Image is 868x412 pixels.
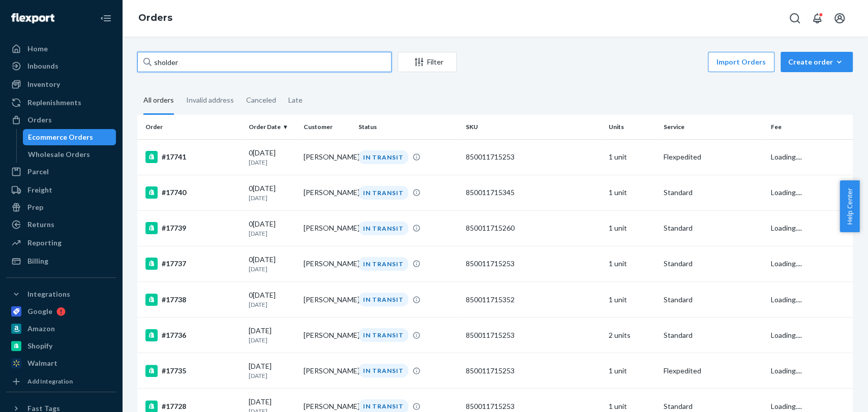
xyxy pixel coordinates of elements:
input: Search orders [137,52,392,72]
div: IN TRANSIT [358,257,408,271]
div: Filter [398,57,456,67]
div: #17735 [145,365,241,377]
div: #17738 [145,294,241,306]
ol: breadcrumbs [130,4,181,33]
div: #17737 [145,258,241,270]
td: Loading.... [767,353,853,389]
div: 850011715352 [466,295,601,305]
div: [DATE] [249,361,295,380]
div: #17741 [145,151,241,163]
div: Wholesale Orders [28,149,90,160]
div: 850011715253 [466,401,601,411]
div: IN TRANSIT [358,221,408,235]
button: Open notifications [807,8,827,28]
div: Reporting [27,238,62,248]
a: Billing [6,253,116,269]
div: 850011715260 [466,223,601,233]
a: Inbounds [6,58,116,74]
img: Flexport logo [11,13,54,23]
td: [PERSON_NAME] [300,210,354,246]
a: Wholesale Orders [23,146,116,163]
a: Ecommerce Orders [23,129,116,145]
a: Walmart [6,355,116,371]
p: [DATE] [249,229,295,238]
div: Home [27,44,48,54]
div: 0[DATE] [249,255,295,273]
p: Flexpedited [664,152,763,162]
div: Integrations [27,289,70,299]
div: 0[DATE] [249,219,295,238]
td: [PERSON_NAME] [300,318,354,353]
td: [PERSON_NAME] [300,353,354,389]
a: Add Integration [6,375,116,388]
p: [DATE] [249,158,295,167]
div: 850011715253 [466,330,601,340]
a: Reporting [6,235,116,251]
div: Replenishments [27,98,81,108]
p: [DATE] [249,336,295,344]
p: Standard [664,330,763,340]
div: #17740 [145,186,241,199]
div: 0[DATE] [249,148,295,167]
div: 850011715345 [466,187,601,198]
td: Loading.... [767,175,853,210]
td: 1 unit [605,139,660,175]
button: Integrations [6,286,116,302]
a: Prep [6,199,116,215]
div: Ecommerce Orders [28,132,93,142]
div: IN TRANSIT [358,186,408,200]
div: #17736 [145,329,241,341]
div: Shopify [27,341,52,351]
div: All orders [143,87,174,115]
td: [PERSON_NAME] [300,175,354,210]
a: Replenishments [6,94,116,111]
td: Loading.... [767,210,853,246]
p: [DATE] [249,194,295,202]
a: Orders [138,12,172,23]
div: Customer [304,122,350,131]
p: [DATE] [249,371,295,380]
a: Shopify [6,338,116,354]
button: Open account menu [829,8,850,28]
p: Standard [664,295,763,305]
button: Import Orders [708,52,774,72]
th: Status [354,115,462,139]
div: [DATE] [249,326,295,344]
div: Prep [27,202,43,212]
div: Returns [27,219,54,230]
div: IN TRANSIT [358,364,408,377]
div: 0[DATE] [249,290,295,309]
div: IN TRANSIT [358,328,408,342]
a: Amazon [6,321,116,337]
div: 850011715253 [466,259,601,269]
div: Amazon [27,324,55,334]
th: Order [137,115,245,139]
td: Loading.... [767,318,853,353]
button: Open Search Box [785,8,805,28]
td: [PERSON_NAME] [300,139,354,175]
div: 850011715253 [466,366,601,376]
div: Inbounds [27,61,58,71]
div: 0[DATE] [249,183,295,202]
p: Standard [664,259,763,269]
p: [DATE] [249,265,295,273]
div: Parcel [27,167,49,177]
th: SKU [462,115,605,139]
a: Google [6,303,116,320]
div: Freight [27,185,52,195]
th: Units [605,115,660,139]
div: IN TRANSIT [358,150,408,164]
p: Standard [664,187,763,198]
td: 1 unit [605,353,660,389]
div: Canceled [246,87,276,113]
button: Close Navigation [96,8,116,28]
div: Inventory [27,79,60,89]
div: Billing [27,256,48,266]
div: Late [288,87,303,113]
div: Walmart [27,358,57,368]
td: 1 unit [605,282,660,318]
td: [PERSON_NAME] [300,282,354,318]
span: Help Center [840,180,859,232]
td: 1 unit [605,246,660,281]
td: Loading.... [767,282,853,318]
